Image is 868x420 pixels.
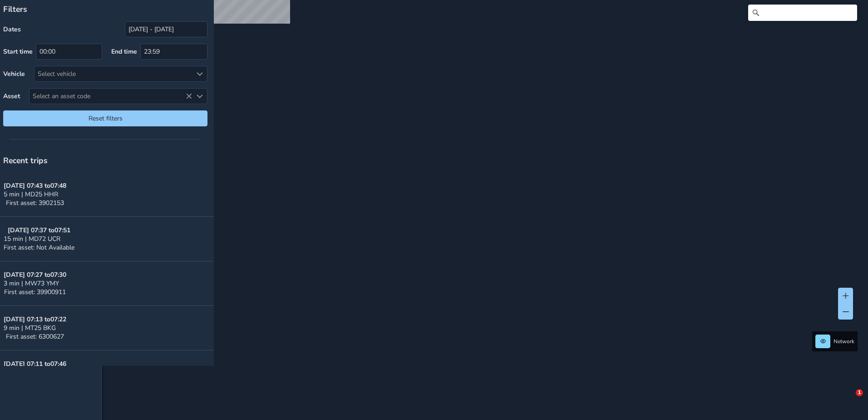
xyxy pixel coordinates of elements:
[4,243,74,252] span: First asset: Not Available
[4,315,66,324] strong: [DATE] 07:13 to 07:22
[3,155,48,166] span: Recent trips
[4,279,59,288] span: 3 min | MW73 YMY
[6,199,64,207] span: First asset: 3902153
[4,181,66,190] strong: [DATE] 07:43 to 07:48
[3,25,21,34] label: Dates
[3,3,207,15] p: Filters
[10,114,201,123] span: Reset filters
[192,89,207,104] div: Select an asset code
[833,338,854,345] span: Network
[8,226,70,235] strong: [DATE] 07:37 to 07:51
[111,47,137,56] label: End time
[4,288,66,296] span: First asset: 39900911
[3,70,25,78] label: Vehicle
[3,110,207,126] button: Reset filters
[4,235,60,243] span: 15 min | MD72 UCR
[748,5,857,21] input: Search
[4,190,58,199] span: 5 min | MD25 HHR
[3,92,20,100] label: Asset
[6,332,64,341] span: First asset: 6300627
[856,389,863,396] span: 1
[4,324,56,332] span: 9 min | MT25 BKG
[30,89,192,104] span: Select an asset code
[4,270,66,279] strong: [DATE] 07:27 to 07:30
[4,360,66,368] strong: [DATE] 07:11 to 07:46
[837,389,859,411] iframe: Intercom live chat
[35,66,192,81] div: Select vehicle
[3,47,33,56] label: Start time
